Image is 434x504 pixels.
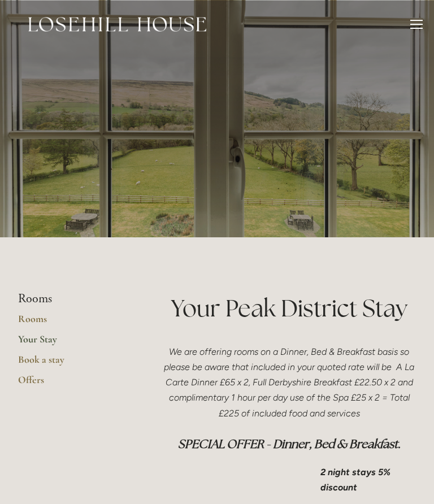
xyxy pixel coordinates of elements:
[18,353,126,373] a: Book a stay
[178,436,401,451] em: SPECIAL OFFER - Dinner, Bed & Breakfast.
[18,333,126,353] a: Your Stay
[18,373,126,394] a: Offers
[18,292,126,306] li: Rooms
[18,312,126,333] a: Rooms
[164,346,416,419] em: We are offering rooms on a Dinner, Bed & Breakfast basis so please be aware that included in your...
[28,17,206,32] img: Losehill House
[320,467,393,493] em: 2 night stays 5% discount
[162,292,416,325] h1: Your Peak District Stay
